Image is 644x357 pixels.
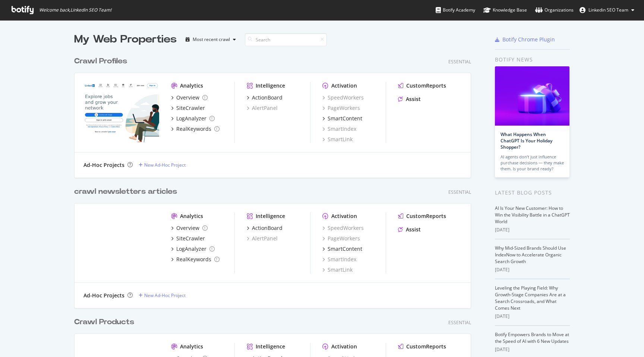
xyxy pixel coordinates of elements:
div: Intelligence [256,343,285,350]
div: [DATE] [495,313,570,320]
div: Essential [448,319,471,326]
div: SiteCrawler [176,104,205,112]
a: AlertPanel [247,235,278,242]
a: SmartContent [322,245,362,253]
img: Crawlprofiles.com [83,82,159,142]
div: Activation [331,343,357,350]
img: Crawlnewslettersarticles.com [83,212,159,273]
a: New Ad-Hoc Project [139,292,186,298]
div: New Ad-Hoc Project [144,162,186,168]
a: Botify Empowers Brands to Move at the Speed of AI with 6 New Updates [495,331,569,344]
a: ActionBoard [247,94,282,101]
div: Botify Chrome Plugin [502,36,555,43]
div: Latest Blog Posts [495,189,570,197]
div: Botify Academy [436,6,475,14]
a: Assist [398,226,421,233]
a: SmartIndex [322,125,356,133]
a: SmartLink [322,266,353,274]
span: Linkedin SEO Team [588,7,628,13]
div: Intelligence [256,212,285,220]
div: AI agents don’t just influence purchase decisions — they make them. Is your brand ready? [501,154,564,172]
a: LogAnalyzer [171,115,215,122]
a: SiteCrawler [171,104,205,112]
button: Linkedin SEO Team [574,4,640,16]
a: Leveling the Playing Field: Why Growth-Stage Companies Are at a Search Crossroads, and What Comes... [495,285,566,311]
div: LogAnalyzer [176,115,206,122]
div: Essential [448,189,471,195]
div: Analytics [180,212,203,220]
a: SmartLink [322,136,353,143]
div: Activation [331,82,357,89]
div: Overview [176,224,199,232]
div: [DATE] [495,266,570,273]
div: [DATE] [495,346,570,353]
a: PageWorkers [322,104,360,112]
a: CustomReports [398,82,446,89]
div: Analytics [180,343,203,350]
div: Intelligence [256,82,285,89]
a: Why Mid-Sized Brands Should Use IndexNow to Accelerate Organic Search Growth [495,245,566,265]
div: CustomReports [406,343,446,350]
span: Welcome back, Linkedin SEO Team ! [39,7,111,13]
div: Knowledge Base [483,6,527,14]
button: Most recent crawl [183,34,239,45]
div: Crawl Products [74,317,134,328]
img: What Happens When ChatGPT Is Your Holiday Shopper? [495,66,569,126]
a: CustomReports [398,343,446,350]
div: Organizations [535,6,574,14]
div: Activation [331,212,357,220]
a: Overview [171,94,208,101]
div: Essential [448,59,471,65]
div: CustomReports [406,82,446,89]
div: [DATE] [495,227,570,233]
div: Botify news [495,56,570,64]
a: SmartIndex [322,256,356,263]
a: PageWorkers [322,235,360,242]
div: Ad-Hoc Projects [83,292,124,299]
div: My Web Properties [74,32,177,47]
div: SmartContent [328,115,362,122]
a: AlertPanel [247,104,278,112]
a: What Happens When ChatGPT Is Your Holiday Shopper? [501,131,552,150]
div: Assist [406,226,421,233]
div: Crawl Profiles [74,56,127,67]
div: RealKeywords [176,125,211,133]
div: Analytics [180,82,203,89]
a: RealKeywords [171,256,220,263]
div: SiteCrawler [176,235,205,242]
a: SpeedWorkers [322,224,364,232]
a: Crawl Products [74,317,137,328]
div: LogAnalyzer [176,245,206,253]
div: crawl newsletters articles [74,186,177,197]
a: AI Is Your New Customer: How to Win the Visibility Battle in a ChatGPT World [495,205,570,225]
a: Crawl Profiles [74,56,130,67]
a: Overview [171,224,208,232]
div: Most recent crawl [193,37,230,42]
a: ActionBoard [247,224,282,232]
div: SmartContent [328,245,362,253]
div: ActionBoard [252,94,282,101]
a: SmartContent [322,115,362,122]
div: CustomReports [406,212,446,220]
a: CustomReports [398,212,446,220]
a: SpeedWorkers [322,94,364,101]
div: New Ad-Hoc Project [144,292,186,298]
a: New Ad-Hoc Project [139,162,186,168]
div: ActionBoard [252,224,282,232]
div: Overview [176,94,199,101]
input: Search [245,33,327,46]
div: RealKeywords [176,256,211,263]
a: Assist [398,95,421,103]
a: crawl newsletters articles [74,186,180,197]
a: Botify Chrome Plugin [495,36,555,43]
